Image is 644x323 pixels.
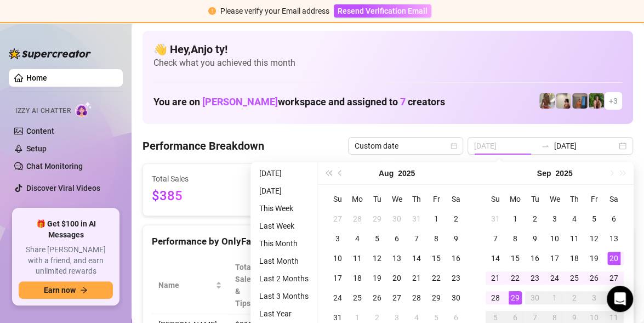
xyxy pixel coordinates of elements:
div: 24 [331,291,344,304]
h4: 👋 Hey, Anjo ty ! [153,42,622,57]
th: Tu [525,189,545,209]
div: 3 [548,212,561,225]
button: Last year (Control + left) [322,162,334,184]
div: 12 [371,252,384,265]
div: 23 [528,271,542,285]
div: 3 [588,291,601,304]
img: logo-BBDzfeDw.svg [9,48,91,59]
div: 31 [489,212,502,225]
th: Th [565,189,584,209]
span: Izzy AI Chatter [15,106,71,116]
td: 2025-10-04 [604,288,624,308]
td: 2025-08-11 [347,248,367,268]
td: 2025-07-27 [328,209,347,229]
td: 2025-09-06 [604,209,624,229]
td: 2025-08-05 [367,229,387,248]
div: 30 [390,212,403,225]
td: 2025-09-16 [525,248,545,268]
button: Earn nowarrow-right [19,281,113,299]
td: 2025-09-27 [604,268,624,288]
td: 2025-08-23 [446,268,466,288]
td: 2025-09-10 [545,229,565,248]
div: 12 [588,232,601,245]
div: 18 [351,271,364,285]
div: 18 [568,252,581,265]
td: 2025-09-25 [565,268,584,288]
span: Name [158,279,213,291]
td: 2025-07-28 [347,209,367,229]
th: Sa [446,189,466,209]
td: 2025-08-02 [446,209,466,229]
li: This Week [255,202,313,215]
div: 5 [371,232,384,245]
td: 2025-09-11 [565,229,584,248]
li: Last 2 Months [255,272,313,285]
button: Choose a year [398,162,415,184]
th: Mo [505,189,525,209]
button: Resend Verification Email [334,4,431,18]
td: 2025-08-12 [367,248,387,268]
span: to [541,141,550,150]
div: 7 [489,232,502,245]
td: 2025-09-02 [525,209,545,229]
div: 27 [390,291,403,304]
div: 29 [371,212,384,225]
td: 2025-08-15 [426,248,446,268]
th: Th [407,189,426,209]
a: Setup [26,144,47,153]
th: Su [486,189,505,209]
th: Tu [367,189,387,209]
li: Last Year [255,307,313,320]
div: 16 [449,252,463,265]
span: 7 [400,96,406,107]
td: 2025-08-01 [426,209,446,229]
h1: You are on workspace and assigned to creators [153,96,445,108]
div: 26 [588,271,601,285]
td: 2025-09-08 [505,229,525,248]
td: 2025-09-24 [545,268,565,288]
div: 22 [509,271,522,285]
div: 7 [410,232,423,245]
div: 2 [528,212,542,225]
div: 20 [390,271,403,285]
li: [DATE] [255,167,313,180]
td: 2025-08-14 [407,248,426,268]
span: Total Sales & Tips [235,261,257,309]
td: 2025-09-23 [525,268,545,288]
td: 2025-08-16 [446,248,466,268]
th: Name [152,257,229,314]
td: 2025-09-18 [565,248,584,268]
div: 2 [568,291,581,304]
td: 2025-09-21 [486,268,505,288]
div: 11 [351,252,364,265]
span: + 3 [609,95,618,107]
div: 20 [607,252,620,265]
div: 19 [371,271,384,285]
div: 31 [410,212,423,225]
td: 2025-08-10 [328,248,347,268]
td: 2025-10-01 [545,288,565,308]
span: Earn now [44,286,76,294]
td: 2025-08-29 [426,288,446,308]
div: 17 [548,252,561,265]
button: Choose a year [555,162,572,184]
td: 2025-08-03 [328,229,347,248]
h4: Performance Breakdown [143,138,264,154]
a: Chat Monitoring [26,162,83,171]
td: 2025-09-14 [486,248,505,268]
div: 28 [351,212,364,225]
img: AI Chatter [75,101,92,117]
th: Mo [347,189,367,209]
td: 2025-08-21 [407,268,426,288]
td: 2025-08-06 [387,229,407,248]
div: 1 [430,212,443,225]
td: 2025-10-03 [584,288,604,308]
td: 2025-08-19 [367,268,387,288]
div: 4 [351,232,364,245]
div: 27 [607,271,620,285]
div: Please verify your Email address [220,5,329,17]
div: Performance by OnlyFans Creator [152,234,457,249]
td: 2025-09-03 [545,209,565,229]
td: 2025-09-01 [505,209,525,229]
li: Last Month [255,254,313,268]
